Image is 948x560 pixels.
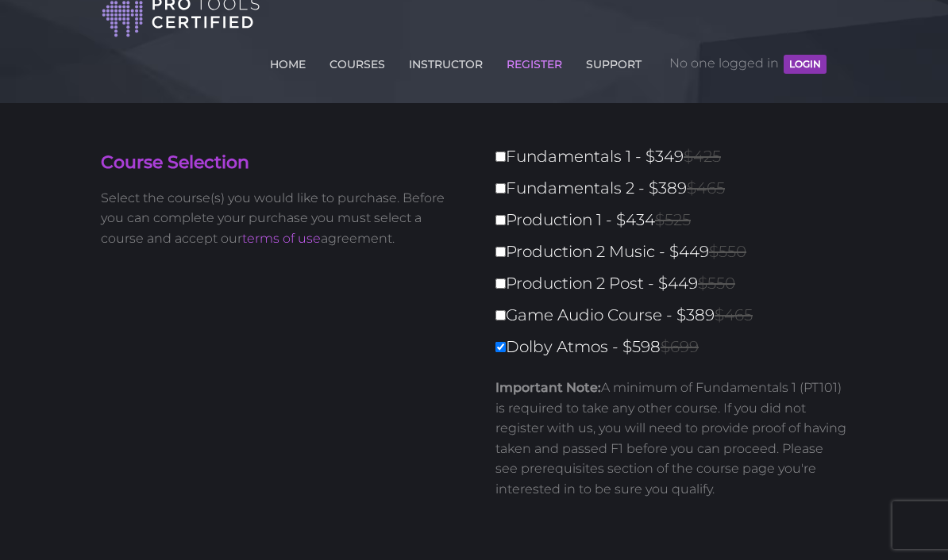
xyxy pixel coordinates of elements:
input: Production 2 Post - $449$550 [495,278,506,289]
label: Dolby Atmos - $598 [495,333,857,361]
strong: Important Note: [495,380,601,395]
input: Fundamentals 2 - $389$465 [495,183,506,194]
span: $550 [709,242,746,261]
label: Production 2 Post - $449 [495,270,857,297]
button: LOGIN [784,55,827,74]
label: Production 2 Music - $449 [495,238,857,266]
span: $425 [684,147,721,166]
span: No one logged in [669,40,827,87]
span: $525 [655,210,691,229]
input: Dolby Atmos - $598$699 [495,342,506,352]
p: Select the course(s) you would like to purchase. Before you can complete your purchase you must s... [101,188,462,249]
a: INSTRUCTOR [405,48,487,74]
span: $465 [715,305,753,324]
a: HOME [266,48,310,74]
a: REGISTER [503,48,566,74]
a: SUPPORT [582,48,645,74]
h4: Course Selection [101,151,462,175]
a: COURSES [326,48,389,74]
input: Production 2 Music - $449$550 [495,247,506,257]
span: $465 [687,178,725,198]
span: $550 [698,274,735,293]
a: terms of use [242,231,321,246]
p: A minimum of Fundamentals 1 (PT101) is required to take any other course. If you did not register... [495,378,847,500]
label: Fundamentals 1 - $349 [495,143,857,171]
label: Game Audio Course - $389 [495,301,857,329]
input: Fundamentals 1 - $349$425 [495,152,506,162]
input: Game Audio Course - $389$465 [495,310,506,320]
label: Production 1 - $434 [495,206,857,234]
label: Fundamentals 2 - $389 [495,175,857,202]
span: $699 [661,337,699,356]
input: Production 1 - $434$525 [495,215,506,225]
